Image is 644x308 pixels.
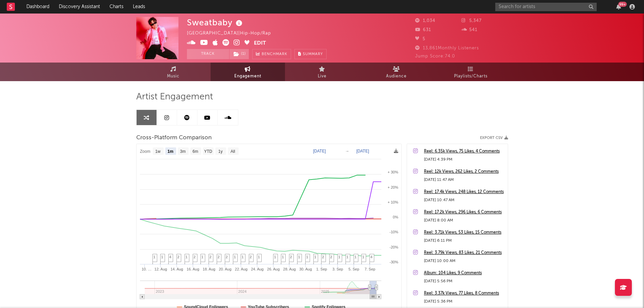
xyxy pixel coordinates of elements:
text: -20% [389,245,398,249]
text: 30. Aug [299,267,312,271]
span: 1 [186,255,188,259]
span: 1 [355,255,357,259]
button: Edit [254,39,266,48]
text: 22. Aug [235,267,247,271]
text: 26. Aug [267,267,280,271]
text: -10% [389,230,398,234]
span: Jump Score: 74.0 [415,54,455,58]
text: [DATE] [356,149,369,153]
span: Cross-Platform Comparison [136,134,212,142]
text: All [231,149,235,154]
span: 4 [169,255,171,259]
text: → [345,149,349,153]
span: Summary [303,52,323,56]
a: Reel: 3.71k Views, 53 Likes, 15 Comments [424,229,504,237]
span: 2 [250,255,252,259]
button: Track [187,49,229,59]
text: 20. Aug [219,267,231,271]
text: + 30% [387,170,398,174]
div: [DATE] 8:00 AM [424,216,504,224]
span: 631 [415,28,431,32]
text: 24. Aug [251,267,263,271]
div: 99 + [618,2,627,7]
span: 1 [362,255,364,259]
a: Music [136,63,211,81]
text: 14. Aug [170,267,183,271]
span: 1 [282,255,284,259]
div: [DATE] 10:47 AM [424,196,504,204]
text: 1w [155,149,161,154]
span: Music [167,72,180,80]
button: 99+ [616,4,621,9]
a: Reel: 3.37k Views, 77 Likes, 8 Comments [424,289,504,298]
span: 1 [258,255,260,259]
span: 1 [153,255,156,259]
text: 18. Aug [202,267,215,271]
text: [DATE] [313,149,326,153]
div: [DATE] 11:47 AM [424,176,504,184]
a: Live [285,63,359,81]
text: + 20% [387,185,398,189]
text: 28. Aug [283,267,295,271]
text: 10. … [142,267,151,271]
a: Reel: 17.4k Views, 248 Likes, 12 Comments [424,188,504,196]
span: 2 [218,255,220,259]
a: Benchmark [252,49,291,59]
button: Export CSV [480,136,508,140]
a: Audience [359,63,434,81]
span: 2 [290,255,292,259]
span: 1 [161,255,163,259]
span: 5,347 [461,19,482,23]
span: Benchmark [262,50,287,58]
text: -30% [389,260,398,264]
span: 2 [330,255,332,259]
button: Summary [294,49,327,59]
span: 1 [347,255,349,259]
text: Zoom [140,149,150,154]
input: Search for artists [495,3,597,11]
span: 5 [415,37,425,41]
span: 2 [194,255,196,259]
text: + 10% [387,200,398,204]
a: Reel: 17.2k Views, 296 Likes, 6 Comments [424,208,504,216]
div: [DATE] 10:00 AM [424,257,504,265]
span: 2 [322,255,324,259]
span: Audience [386,72,407,80]
text: 7. Sep [364,267,375,271]
a: Reel: 12k Views, 262 Likes, 2 Comments [424,168,504,176]
span: 2 [177,255,180,259]
text: 6m [192,149,198,154]
button: (1) [230,49,249,59]
div: [DATE] 5:56 PM [424,277,504,285]
text: 1y [218,149,222,154]
span: ( 1 ) [229,49,249,59]
span: 1 [242,255,244,259]
div: [GEOGRAPHIC_DATA] | Hip-Hop/Rap [187,29,279,38]
span: 1 [298,255,300,259]
span: 1 [234,255,236,259]
a: Playlists/Charts [434,63,508,81]
span: 541 [461,28,477,32]
span: Live [318,72,327,80]
div: [DATE] 6:11 PM [424,237,504,245]
span: 2 [226,255,228,259]
text: 16. Aug [187,267,199,271]
span: Artist Engagement [136,93,213,101]
span: 1 [338,255,340,259]
span: 13,861 Monthly Listeners [415,46,479,50]
div: [DATE] 4:39 PM [424,156,504,164]
text: 3m [180,149,186,154]
span: 1 [306,255,308,259]
div: Sweatbaby [187,17,244,28]
span: Engagement [234,72,261,80]
text: 3. Sep [332,267,343,271]
span: 4 [371,255,373,259]
a: Album: 104 Likes, 9 Comments [424,269,504,277]
a: Reel: 3.79k Views, 83 Likes, 21 Comments [424,249,504,257]
span: 2 [210,255,212,259]
text: 5. Sep [348,267,359,271]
